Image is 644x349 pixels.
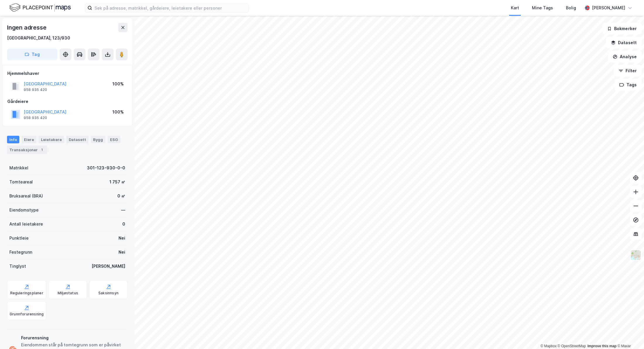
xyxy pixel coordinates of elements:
[540,344,557,348] a: Mapbox
[615,321,644,349] iframe: Chat Widget
[9,235,29,242] div: Punktleie
[7,49,57,60] button: Tag
[98,291,119,295] div: Saksinnsyn
[7,136,19,143] div: Info
[558,344,586,348] a: OpenStreetMap
[21,334,125,341] div: Forurensning
[39,147,45,153] div: 1
[9,221,43,228] div: Antall leietakere
[606,37,642,49] button: Datasett
[532,4,553,11] div: Mine Tags
[9,164,28,171] div: Matrikkel
[588,344,616,348] a: Improve this map
[7,35,70,42] div: [GEOGRAPHIC_DATA], 123/930
[10,312,44,317] div: Grunnforurensning
[614,79,642,91] button: Tags
[7,23,47,32] div: Ingen adresse
[614,65,642,77] button: Filter
[511,4,519,11] div: Kart
[109,178,125,185] div: 1 757 ㎡
[22,136,36,143] div: Eiere
[9,178,33,185] div: Tomteareal
[92,263,125,270] div: [PERSON_NAME]
[66,136,88,143] div: Datasett
[87,164,125,171] div: 301-123-930-0-0
[121,207,125,214] div: —
[24,116,47,120] div: 958 935 420
[7,146,47,154] div: Transaksjoner
[108,136,120,143] div: ESG
[122,221,125,228] div: 0
[7,98,127,105] div: Gårdeiere
[602,23,642,35] button: Bokmerker
[39,136,64,143] div: Leietakere
[117,192,125,200] div: 0 ㎡
[112,80,124,87] div: 100%
[112,109,124,116] div: 100%
[608,51,642,63] button: Analyse
[91,136,105,143] div: Bygg
[592,4,625,11] div: [PERSON_NAME]
[119,235,125,242] div: Nei
[9,249,32,256] div: Festegrunn
[58,291,78,295] div: Miljøstatus
[10,291,43,295] div: Reguleringsplaner
[92,4,248,12] input: Søk på adresse, matrikkel, gårdeiere, leietakere eller personer
[630,250,641,261] img: Z
[9,207,39,214] div: Eiendomstype
[7,70,127,77] div: Hjemmelshaver
[9,3,71,13] img: logo.f888ab2527a4732fd821a326f86c7f29.svg
[566,4,576,11] div: Bolig
[119,249,125,256] div: Nei
[9,192,43,200] div: Bruksareal (BRA)
[24,87,47,92] div: 958 935 420
[9,263,26,270] div: Tinglyst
